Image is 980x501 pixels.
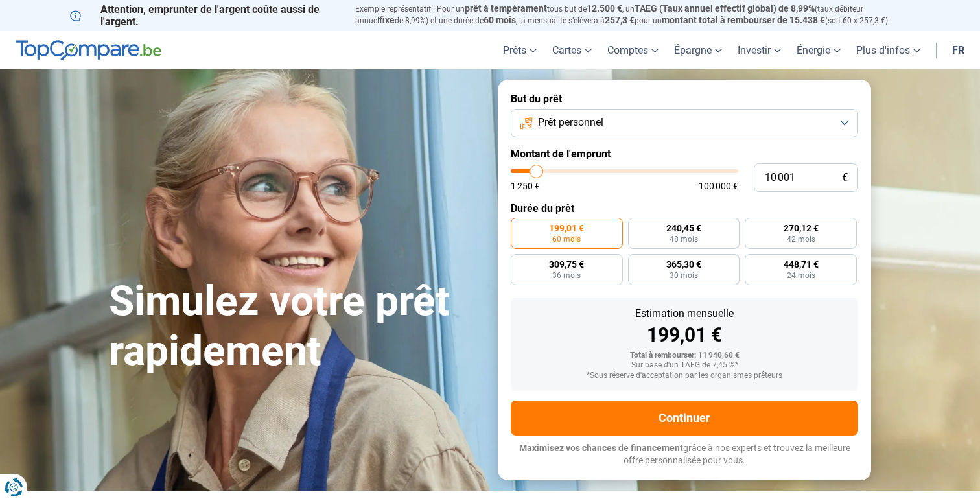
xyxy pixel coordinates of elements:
p: grâce à nos experts et trouvez la meilleure offre personnalisée pour vous. [511,442,858,467]
img: TopCompare [16,40,161,61]
h1: Simulez votre prêt rapidement [109,277,482,377]
p: Exemple représentatif : Pour un tous but de , un (taux débiteur annuel de 8,99%) et une durée de ... [355,3,910,27]
label: Durée du prêt [511,202,858,215]
label: Montant de l'emprunt [511,148,858,160]
button: Continuer [511,401,858,436]
span: 36 mois [552,272,581,279]
a: fr [944,31,972,69]
span: 365,30 € [666,260,701,269]
span: Maximisez vos chances de financement [519,443,683,453]
div: Total à rembourser: 11 940,60 € [521,351,848,360]
button: Prêt personnel [511,109,858,137]
a: Énergie [789,31,848,69]
span: Prêt personnel [538,115,603,130]
span: 270,12 € [784,224,819,233]
span: 309,75 € [549,260,584,269]
span: 48 mois [670,235,698,243]
a: Comptes [600,31,666,69]
div: *Sous réserve d'acceptation par les organismes prêteurs [521,371,848,380]
span: 30 mois [670,272,698,279]
p: Attention, emprunter de l'argent coûte aussi de l'argent. [70,3,340,28]
a: Épargne [666,31,730,69]
span: fixe [379,15,395,25]
span: 42 mois [787,235,815,243]
div: Estimation mensuelle [521,309,848,319]
span: montant total à rembourser de 15.438 € [662,15,825,25]
span: 257,3 € [605,15,635,25]
span: 60 mois [484,15,516,25]
span: 24 mois [787,272,815,279]
div: Sur base d'un TAEG de 7,45 %* [521,361,848,370]
span: 60 mois [552,235,581,243]
a: Plus d'infos [848,31,928,69]
span: 12.500 € [587,3,622,14]
span: 1 250 € [511,181,540,191]
div: 199,01 € [521,325,848,345]
span: 100 000 € [699,181,738,191]
a: Cartes [544,31,600,69]
span: prêt à tempérament [465,3,547,14]
span: 448,71 € [784,260,819,269]
a: Investir [730,31,789,69]
span: 240,45 € [666,224,701,233]
a: Prêts [495,31,544,69]
span: TAEG (Taux annuel effectif global) de 8,99% [635,3,815,14]
label: But du prêt [511,93,858,105]
span: € [842,172,848,183]
span: 199,01 € [549,224,584,233]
